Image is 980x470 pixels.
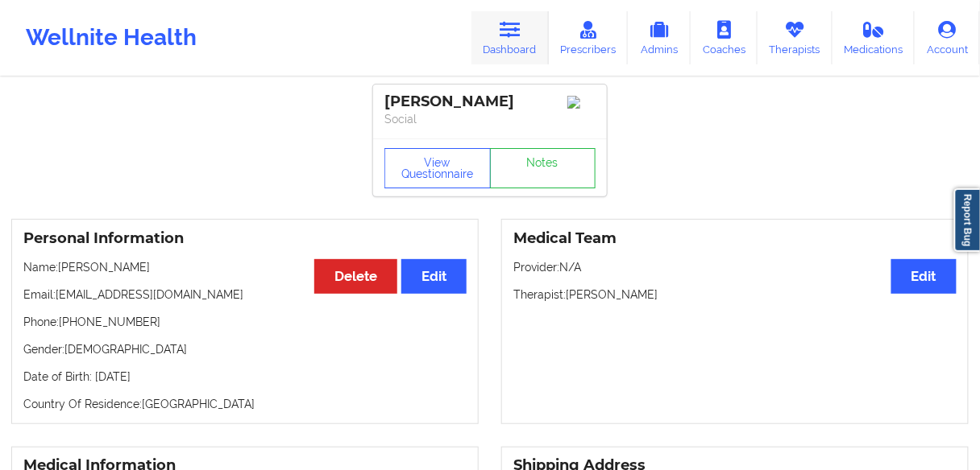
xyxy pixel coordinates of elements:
[23,229,467,248] h3: Personal Information
[401,259,467,294] button: Edit
[691,11,758,64] a: Coaches
[23,314,467,330] p: Phone: [PHONE_NUMBER]
[513,287,957,303] p: Therapist: [PERSON_NAME]
[23,259,467,275] p: Name: [PERSON_NAME]
[833,11,916,64] a: Medications
[628,11,691,64] a: Admins
[23,396,467,412] p: Country Of Residence: [GEOGRAPHIC_DATA]
[314,259,397,294] button: Delete
[549,11,629,64] a: Prescribers
[891,259,957,294] button: Edit
[471,11,549,64] a: Dashboard
[384,111,596,127] p: Social
[23,369,467,385] p: Date of Birth: [DATE]
[567,96,596,109] img: Image%2Fplaceholer-image.png
[490,148,596,188] a: Notes
[758,11,833,64] a: Therapists
[954,188,980,252] a: Report Bug
[384,148,491,188] button: View Questionnaire
[23,341,467,357] p: Gender: [DEMOGRAPHIC_DATA]
[23,287,467,303] p: Email: [EMAIL_ADDRESS][DOMAIN_NAME]
[915,11,980,64] a: Account
[384,93,596,111] div: [PERSON_NAME]
[513,259,957,275] p: Provider: N/A
[513,229,957,248] h3: Medical Team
